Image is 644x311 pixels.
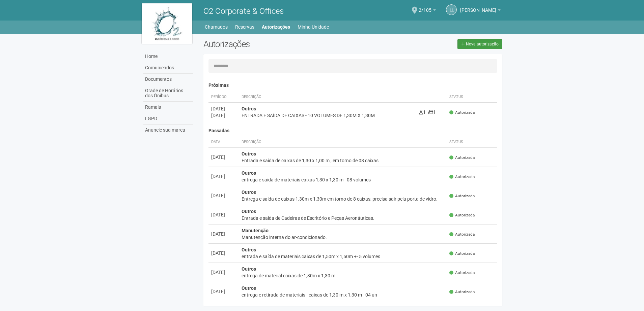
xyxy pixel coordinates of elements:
span: 2/105 [419,1,431,13]
h2: Autorizações [203,39,348,49]
a: LGPD [143,113,193,125]
th: Data [208,137,239,148]
div: Entrada e saída de caixas de 1,30 x 1,00 m , em torno de 08 caixas [242,157,444,164]
div: [DATE] [211,112,236,119]
div: Entrega e saída de caixas 1,30m x 1,30m em torno de 8 caixas, precisa sair pela porta de vidro. [242,196,444,202]
div: [DATE] [211,231,236,237]
div: entrega de material caixas de 1,30m x 1,30 m [242,272,444,279]
th: Status [447,92,497,103]
div: Entrada e saída de Cadeiras de Escritório e Peças Aeronáuticas. [242,215,444,221]
div: entrega e saída de materiais caixas 1,30 x 1,30 m - 08 volumes [242,176,444,183]
a: [PERSON_NAME] [460,8,501,14]
div: entrada e saída de materiais caixas de 1,50m x 1,50m +- 5 volumes [242,253,444,260]
strong: Outros [242,189,256,195]
h4: Passadas [208,128,498,133]
span: Autorizada [449,212,475,218]
div: [DATE] [211,154,236,161]
div: [DATE] [211,173,236,180]
a: Minha Unidade [298,22,329,32]
div: [DATE] [211,105,236,112]
span: Autorizada [449,289,475,295]
strong: Outros [242,266,256,272]
span: Autorizada [449,232,475,237]
a: Autorizações [262,22,290,32]
div: ENTRADA E SAÍDA DE CAIXAS - 10 VOLUMES DE 1,30M X 1,30M [242,112,414,119]
strong: Outros [242,106,256,111]
a: 2/105 [419,8,436,14]
span: Autorizada [449,110,475,115]
a: Grade de Horários dos Ônibus [143,85,193,102]
a: Home [143,51,193,62]
th: Descrição [239,137,447,148]
a: Nova autorização [457,39,502,49]
div: Manutenção interna do ar-condicionado. [242,234,444,241]
strong: Outros [242,285,256,291]
a: Anuncie sua marca [143,125,193,136]
a: Documentos [143,74,193,85]
th: Período [208,92,239,103]
a: Reservas [235,22,254,32]
a: Chamados [205,22,228,32]
th: Status [447,137,497,148]
span: Autorizada [449,193,475,199]
strong: Outros [242,151,256,157]
strong: Outros [242,170,256,176]
span: 1 [428,109,436,115]
strong: Outros [242,209,256,214]
div: [DATE] [211,269,236,276]
strong: Outros [242,247,256,252]
img: logo.jpg [142,3,192,44]
span: Nova autorização [466,42,499,46]
span: Autorizada [449,270,475,276]
div: [DATE] [211,211,236,218]
a: LL [446,4,457,15]
h4: Próximas [208,83,498,88]
a: Comunicados [143,62,193,74]
span: 1 [419,109,426,115]
th: Descrição [239,92,416,103]
span: Autorizada [449,174,475,180]
div: [DATE] [211,288,236,295]
div: [DATE] [211,250,236,256]
strong: Manutenção [242,228,269,233]
span: Autorizada [449,251,475,256]
div: [DATE] [211,192,236,199]
div: entrega e retirada de materiais - caixas de 1,30 m x 1,30 m - 04 un [242,291,444,298]
span: Lara Lira Justino [460,1,496,13]
a: Ramais [143,102,193,113]
span: O2 Corporate & Offices [203,6,284,16]
span: Autorizada [449,155,475,161]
